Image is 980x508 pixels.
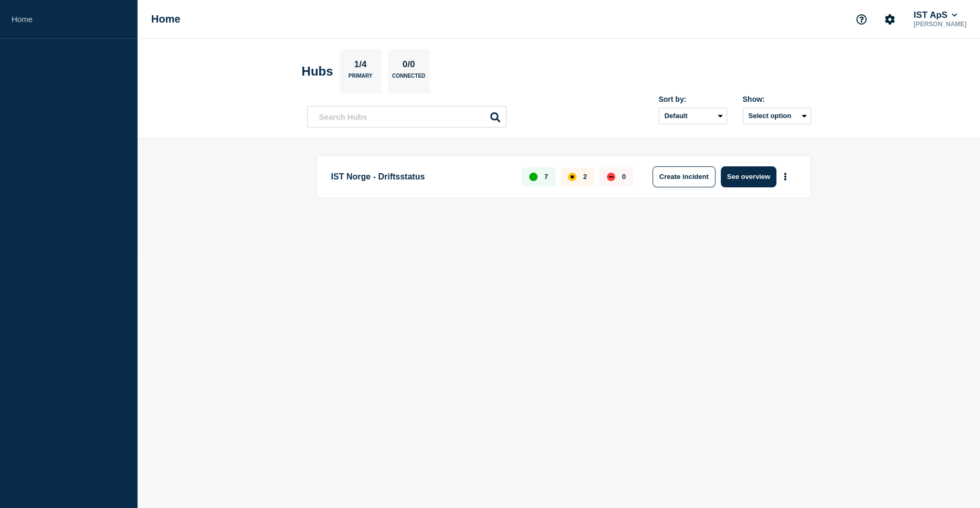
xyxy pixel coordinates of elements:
p: [PERSON_NAME] [911,20,968,28]
p: 7 [544,173,548,181]
p: 1/4 [350,59,371,73]
div: affected [568,173,576,181]
button: Select option [743,108,811,124]
div: Show: [743,95,811,103]
button: Create incident [652,166,715,187]
p: 0 [622,173,626,181]
p: Connected [392,73,425,84]
h2: Hubs [302,64,333,79]
button: IST ApS [911,10,959,20]
div: down [607,173,615,181]
div: Sort by: [659,95,727,103]
button: Support [850,8,872,30]
p: 0/0 [398,59,419,73]
button: More actions [778,167,792,186]
select: Sort by [659,108,727,124]
button: See overview [721,166,776,187]
div: up [529,173,538,181]
button: Account settings [879,8,901,30]
p: 2 [583,173,587,181]
h1: Home [151,13,181,25]
input: Search Hubs [307,106,507,128]
p: Primary [349,73,373,84]
p: IST Norge - Driftsstatus [331,166,510,187]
